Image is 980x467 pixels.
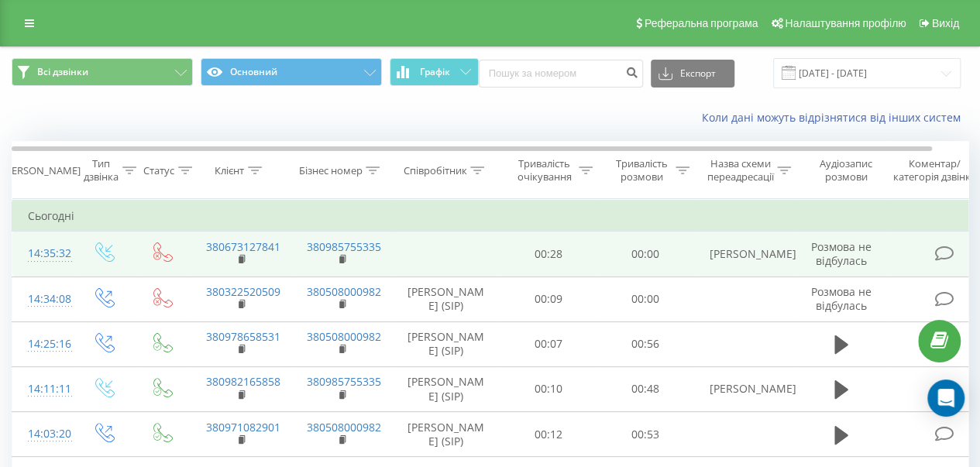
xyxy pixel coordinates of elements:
a: 380322520509 [206,284,280,299]
td: [PERSON_NAME] (SIP) [392,276,500,321]
td: 00:28 [500,232,597,276]
a: 380971082901 [206,420,280,434]
div: Тривалість очікування [514,157,575,184]
a: 380982165858 [206,374,280,389]
td: [PERSON_NAME] [694,366,795,411]
div: Тривалість розмови [610,157,672,184]
a: 380673127841 [206,239,280,254]
button: Експорт [651,60,734,88]
td: [PERSON_NAME] (SIP) [392,366,500,411]
td: [PERSON_NAME] (SIP) [392,321,500,366]
div: 14:25:16 [28,329,59,359]
a: Коли дані можуть відрізнятися вiд інших систем [702,110,968,125]
div: 14:03:20 [28,419,59,449]
span: Графік [420,67,450,77]
span: Розмова не відбулась [811,284,872,313]
td: 00:09 [500,276,597,321]
td: 00:53 [597,412,694,457]
a: 380508000982 [307,284,381,299]
div: Бізнес номер [298,164,362,177]
span: Всі дзвінки [37,66,88,78]
div: Open Intercom Messenger [927,379,965,417]
span: Реферальна програма [645,17,758,29]
a: 380508000982 [307,329,381,344]
span: Розмова не відбулась [811,239,872,268]
div: Коментар/категорія дзвінка [889,157,980,184]
td: 00:12 [500,412,597,457]
a: 380978658531 [206,329,280,344]
button: Графік [390,58,479,86]
td: [PERSON_NAME] (SIP) [392,412,500,457]
div: 14:11:11 [28,374,59,404]
div: Статус [143,164,174,177]
a: 380985755335 [307,239,381,254]
div: Аудіозапис розмови [808,157,883,184]
td: 00:56 [597,321,694,366]
a: 380985755335 [307,374,381,389]
div: Співробітник [403,164,466,177]
button: Основний [201,58,382,86]
span: Налаштування профілю [785,17,906,29]
div: [PERSON_NAME] [2,164,81,177]
td: 00:00 [597,276,694,321]
div: 14:34:08 [28,284,59,314]
div: Тип дзвінка [84,157,119,184]
a: 380508000982 [307,420,381,434]
td: [PERSON_NAME] [694,232,795,276]
td: 00:48 [597,366,694,411]
div: Назва схеми переадресації [707,157,773,184]
td: 00:00 [597,232,694,276]
input: Пошук за номером [479,60,643,88]
td: 00:10 [500,366,597,411]
div: 14:35:32 [28,239,59,269]
span: Вихід [932,17,959,29]
td: 00:07 [500,321,597,366]
div: Клієнт [215,164,244,177]
button: Всі дзвінки [12,58,193,86]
